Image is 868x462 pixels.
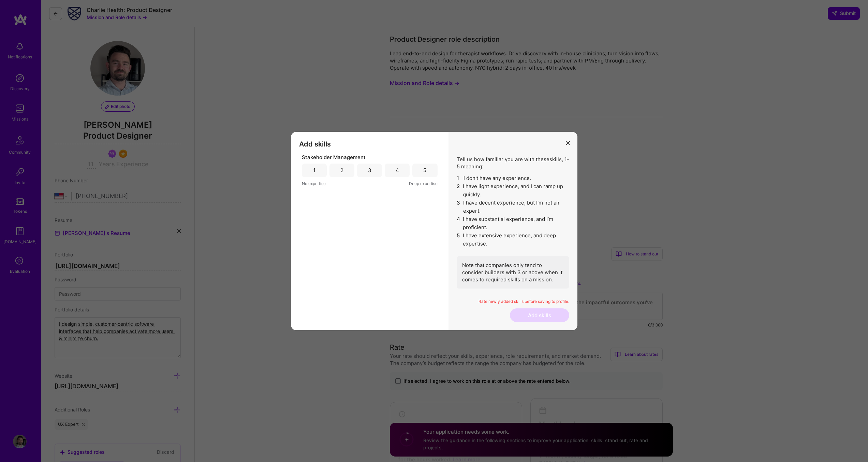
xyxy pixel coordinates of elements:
li: I have substantial experience, and I’m proficient. [457,215,569,232]
li: I have decent experience, but I'm not an expert. [457,199,569,215]
div: modal [291,132,577,331]
li: I have extensive experience, and deep expertise. [457,232,569,248]
div: 3 [368,167,371,174]
span: 4 [457,215,460,232]
button: Add skills [510,308,569,322]
i: icon Close [566,141,570,145]
div: 1 [313,167,315,174]
div: 4 [396,167,399,174]
p: Rate newly added skills before saving to profile. [457,299,569,305]
h3: Add skills [299,140,440,148]
div: 5 [423,167,426,174]
span: 1 [457,174,461,182]
span: 5 [457,232,460,248]
span: 2 [457,182,460,199]
div: Tell us how familiar you are with these skills , 1-5 meaning: [457,156,569,289]
li: I don't have any experience. [457,174,569,182]
span: 3 [457,199,460,215]
span: Stakeholder Management [302,154,366,161]
li: I have light experience, and I can ramp up quickly. [457,182,569,199]
span: No expertise [302,180,326,187]
div: 2 [340,167,343,174]
span: Deep expertise [409,180,438,187]
div: Note that companies only tend to consider builders with 3 or above when it comes to required skil... [457,256,569,289]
